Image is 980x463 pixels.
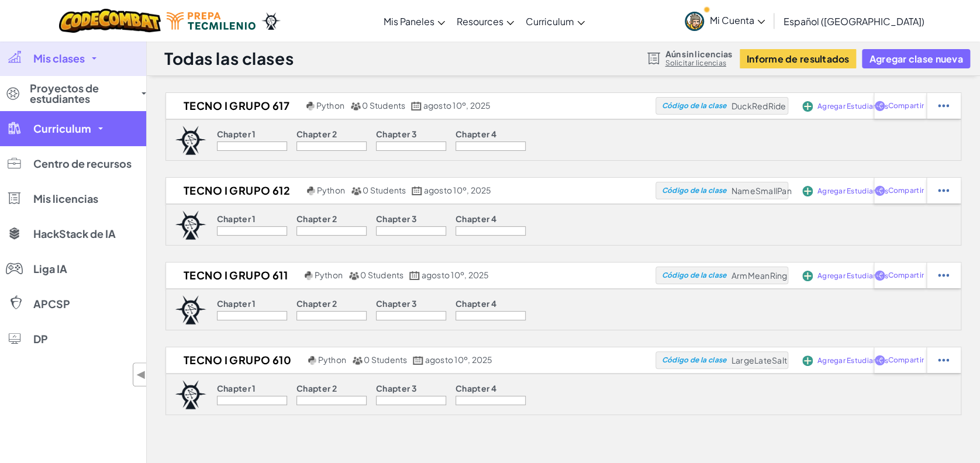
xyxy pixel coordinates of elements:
h2: Tecno I Grupo 617 [166,97,303,115]
span: 0 Students [364,354,407,365]
img: IconAddStudents.svg [802,101,813,112]
span: Curriculum [526,15,574,27]
span: 0 Students [362,100,405,110]
span: Centro de recursos [33,158,132,169]
span: Código de la clase [661,187,726,194]
span: agosto 10º, 2025 [424,185,492,195]
a: Tecno I Grupo 611 Python 0 Students agosto 10º, 2025 [166,267,655,284]
img: python.png [307,186,316,195]
img: IconStudentEllipsis.svg [938,270,949,281]
span: Liga IA [33,264,67,274]
img: MultipleUsers.png [348,271,359,280]
p: Chapter 1 [217,129,256,139]
img: MultipleUsers.png [350,102,361,110]
h2: Tecno i Grupo 612 [166,182,304,199]
p: Chapter 2 [296,214,337,223]
img: IconAddStudents.svg [802,186,813,196]
p: Chapter 1 [217,383,256,393]
a: Tecno i Grupo 612 Python 0 Students agosto 10º, 2025 [166,182,655,199]
a: Tecno I Grupo 617 Python 0 Students agosto 10º, 2025 [166,97,655,115]
span: Python [318,354,346,365]
span: HackStack de IA [33,229,116,239]
span: Python [317,185,345,195]
span: Curriculum [33,123,91,134]
img: IconStudentEllipsis.svg [938,185,949,196]
span: Mis licencias [33,194,98,204]
img: python.png [306,102,315,110]
img: IconStudentEllipsis.svg [938,355,949,365]
span: Español ([GEOGRAPHIC_DATA]) [784,15,924,27]
p: Chapter 3 [376,299,417,308]
p: Chapter 2 [296,383,337,393]
p: Chapter 3 [376,214,417,223]
span: Mis clases [33,53,85,64]
img: avatar [685,12,704,31]
button: Informe de resultados [740,49,857,68]
a: Tecno I Grupo 610 Python 0 Students agosto 10º, 2025 [166,351,655,369]
img: calendar.svg [409,271,420,280]
img: MultipleUsers.png [351,186,361,195]
span: Agregar Estudiantes [817,357,888,364]
img: calendar.svg [411,102,422,110]
span: DuckRedRide [731,101,786,111]
a: Mis Paneles [378,5,451,37]
span: agosto 10º, 2025 [423,100,491,110]
span: Resources [457,15,503,27]
span: Mi Cuenta [710,14,765,26]
img: calendar.svg [413,356,423,365]
img: IconShare_Purple.svg [874,270,885,281]
span: Código de la clase [661,272,726,279]
span: Compartir [888,357,923,364]
span: Compartir [888,187,923,194]
p: Chapter 4 [456,383,496,393]
span: Compartir [888,102,923,109]
span: Proyectos de estudiantes [30,83,134,104]
h1: Todas las clases [164,47,294,70]
p: Chapter 4 [456,214,496,223]
a: Curriculum [520,5,591,37]
span: Aún sin licencias [665,49,732,58]
img: logo [175,126,206,155]
span: agosto 10º, 2025 [425,354,493,365]
span: Código de la clase [661,102,726,109]
img: IconAddStudents.svg [802,355,813,366]
p: Chapter 2 [296,299,337,308]
span: Agregar Estudiantes [817,272,888,279]
span: Python [315,269,343,280]
span: Agregar Estudiantes [817,188,888,195]
img: MultipleUsers.png [352,356,363,365]
img: Ozaria [261,12,280,30]
span: LargeLateSalt [731,355,786,365]
img: IconShare_Purple.svg [874,185,885,196]
img: logo [175,210,206,240]
span: ◀ [136,366,146,383]
img: IconShare_Purple.svg [874,355,885,365]
h2: Tecno I Grupo 611 [166,267,302,284]
h2: Tecno I Grupo 610 [166,351,305,369]
span: agosto 10º, 2025 [422,269,489,280]
p: Chapter 2 [296,129,337,139]
img: logo [175,380,206,409]
a: Resources [451,5,520,37]
p: Chapter 3 [376,383,417,393]
a: Mi Cuenta [679,2,771,39]
img: Tecmilenio logo [167,12,256,30]
span: Compartir [888,272,923,279]
img: IconAddStudents.svg [802,271,813,281]
p: Chapter 4 [456,299,496,308]
img: calendar.svg [412,186,422,195]
img: IconShare_Purple.svg [874,101,885,111]
span: Agregar Estudiantes [817,103,888,110]
p: Chapter 1 [217,299,256,308]
span: Python [316,100,344,110]
span: NameSmallPan [731,185,791,196]
img: python.png [305,271,313,280]
img: CodeCombat logo [59,9,161,33]
a: Español ([GEOGRAPHIC_DATA]) [778,5,930,37]
p: Chapter 1 [217,214,256,223]
span: Código de la clase [661,357,726,364]
a: Solicitar licencias [665,58,732,68]
span: 0 Students [363,185,406,195]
